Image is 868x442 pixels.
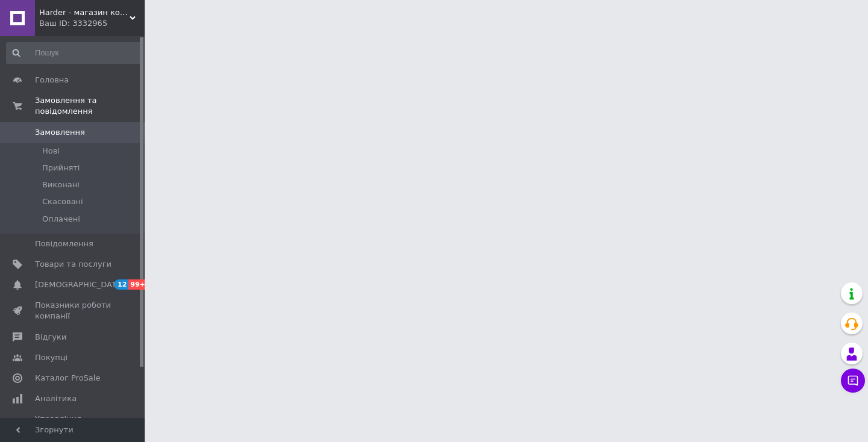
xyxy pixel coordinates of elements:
span: Оплачені [42,214,80,225]
span: Покупці [35,352,68,363]
span: Управління сайтом [35,414,112,435]
span: Головна [35,75,69,86]
span: Замовлення [35,127,85,138]
span: 99+ [128,279,148,290]
div: Ваш ID: 3332965 [39,18,145,29]
span: Виконані [42,179,80,190]
span: Нові [42,146,60,157]
span: Аналітика [35,393,77,404]
span: [DEMOGRAPHIC_DATA] [35,279,124,290]
span: Замовлення та повідомлення [35,95,145,117]
button: Чат з покупцем [841,369,865,393]
span: Прийняті [42,163,80,173]
span: Harder - магазин компресійного спортивного одягу (рашгарди, шорти, лосіни/тайтси) для чоловіків [39,7,130,18]
span: Каталог ProSale [35,373,100,384]
span: 12 [115,279,128,290]
span: Повідомлення [35,238,93,249]
input: Пошук [6,42,142,64]
span: Показники роботи компанії [35,300,112,322]
span: Скасовані [42,196,83,207]
span: Товари та послуги [35,259,112,270]
span: Відгуки [35,332,66,343]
